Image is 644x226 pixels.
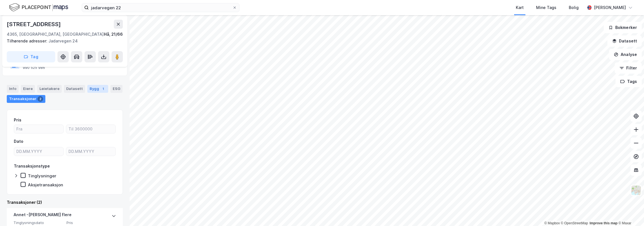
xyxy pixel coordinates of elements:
button: Filter [615,62,642,74]
div: Tinglysninger [28,173,56,178]
div: 1 [100,86,106,92]
input: Fra [14,125,63,133]
a: OpenStreetMap [561,221,588,225]
input: Søk på adresse, matrikkel, gårdeiere, leietakere eller personer [89,3,232,12]
div: Eiere [21,85,35,93]
span: Tinglysningsdato [14,220,63,225]
div: Mine Tags [536,4,556,11]
a: Improve this map [590,221,618,225]
div: Transaksjoner [7,95,45,103]
div: Transaksjonstype [14,163,50,169]
div: Bolig [569,4,579,11]
div: Pris [14,117,21,123]
div: [PERSON_NAME] [594,4,626,11]
div: Transaksjoner (2) [7,199,123,206]
div: Aksjetransaksjon [28,182,63,187]
div: Annet - [PERSON_NAME] flere [14,211,72,220]
input: DD.MM.YYYY [66,147,116,156]
div: Datasett [64,85,85,93]
img: Z [631,185,641,196]
a: Mapbox [544,221,560,225]
button: Tag [7,51,55,62]
iframe: Chat Widget [616,199,644,226]
button: Tags [616,76,642,87]
div: Jadarvegen 24 [7,38,118,44]
div: Kart [516,4,524,11]
div: Kontrollprogram for chat [616,199,644,226]
button: Analyse [609,49,642,60]
div: Hå, 21/66 [104,31,123,38]
div: 4365, [GEOGRAPHIC_DATA], [GEOGRAPHIC_DATA] [7,31,104,38]
div: Dato [14,138,23,145]
div: ESG [110,85,123,93]
div: Leietakere [37,85,62,93]
div: [STREET_ADDRESS] [7,20,62,29]
input: Til 3600000 [66,125,116,133]
span: Tilhørende adresser: [7,39,48,43]
div: 2 [37,96,43,102]
div: Bygg [87,85,108,93]
img: logo.f888ab2527a4732fd821a326f86c7f29.svg [9,3,68,12]
div: 990 525 986 [23,65,45,70]
div: Info [7,85,19,93]
span: Pris [66,220,116,225]
input: DD.MM.YYYY [14,147,63,156]
button: Datasett [607,35,642,47]
button: Bokmerker [604,22,642,33]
